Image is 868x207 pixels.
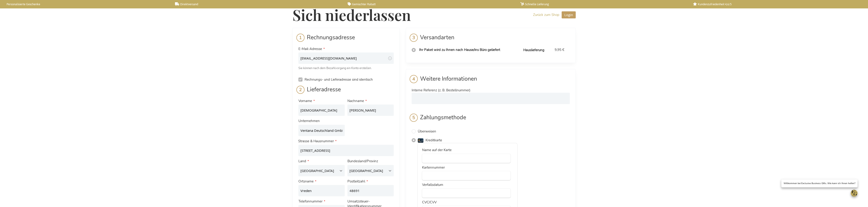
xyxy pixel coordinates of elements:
[425,138,442,142] font: Kreditkarte
[298,66,372,70] font: Sie können nach dem Bezahlvorgang ein Konto erstellen.
[425,191,507,195] iframe: Ablaufdatum-Eingabe
[422,182,443,187] font: Verfallsdatum
[347,179,365,184] font: Postleitzahl
[698,1,732,7] font: Kundenzufriedenheit 4,6/5
[412,88,470,92] font: Interne Referenz (z. B. Bestellnummer)
[533,12,559,17] a: Zurück zum Shop
[307,34,355,41] font: Rechnungsadresse
[347,99,364,103] font: Nachname
[2,2,168,6] a: Personalisierte Geschenke
[693,2,858,6] a: Kundenzufriedenheit 4,6/5
[298,47,322,51] font: E-Mail-Adresse
[418,129,436,134] font: Überweisen
[425,157,507,161] iframe: Karteninhabereingabe
[298,99,312,103] font: Vorname
[422,165,445,170] font: Kartennummer
[298,119,320,123] font: Unternehmen
[420,34,454,41] font: Versandarten
[352,1,376,7] font: Gemischter Rabatt
[307,86,341,93] font: Lieferadresse
[422,200,437,205] font: CVC/CVV
[347,159,378,163] font: Bundesland/Provinz
[298,179,314,184] font: Ortsname
[298,199,322,204] font: Telefonnummer
[562,11,576,18] button: Login
[564,12,573,17] font: Login
[523,47,544,52] font: Hauslieferung
[418,138,423,143] img: creditcard.svg
[7,1,40,7] font: Personalisierte Geschenke
[520,2,686,6] a: Schnelle Lieferung
[419,47,500,52] font: Ihr Paket wird zu Ihnen nach Hause/ins Büro geliefert
[175,2,340,6] a: Direktversand
[293,5,411,25] font: Sich niederlassen
[348,2,513,6] a: Gemischter Rabatt
[298,159,306,163] font: Land
[525,1,549,7] font: Schnelle Lieferung
[422,148,452,152] font: Name auf der Karte
[305,77,373,82] font: Rechnungs- und Lieferadresse sind identisch
[180,1,198,7] font: Direktversand
[420,75,477,83] font: Weitere Informationen
[420,114,466,121] font: Zahlungsmethode
[555,47,564,52] font: 9,95 €
[425,174,507,178] iframe: Kartennummer-Eingabe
